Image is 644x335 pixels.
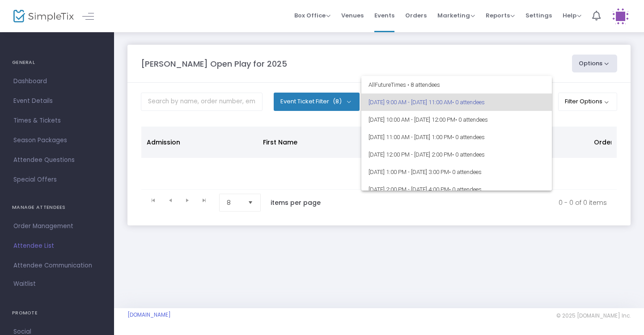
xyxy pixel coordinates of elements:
span: [DATE] 11:00 AM - [DATE] 1:00 PM [369,128,545,146]
span: • 0 attendees [449,186,482,193]
span: [DATE] 1:00 PM - [DATE] 3:00 PM [369,163,545,181]
span: [DATE] 12:00 PM - [DATE] 2:00 PM [369,146,545,163]
span: • 0 attendees [452,134,485,140]
span: • 0 attendees [455,116,488,123]
span: [DATE] 9:00 AM - [DATE] 11:00 AM [369,93,545,111]
span: • 0 attendees [452,99,485,106]
span: • 0 attendees [449,169,482,175]
span: [DATE] 2:00 PM - [DATE] 4:00 PM [369,181,545,198]
span: All Future Times • 8 attendees [369,76,545,93]
span: [DATE] 10:00 AM - [DATE] 12:00 PM [369,111,545,128]
span: • 0 attendees [452,151,485,158]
